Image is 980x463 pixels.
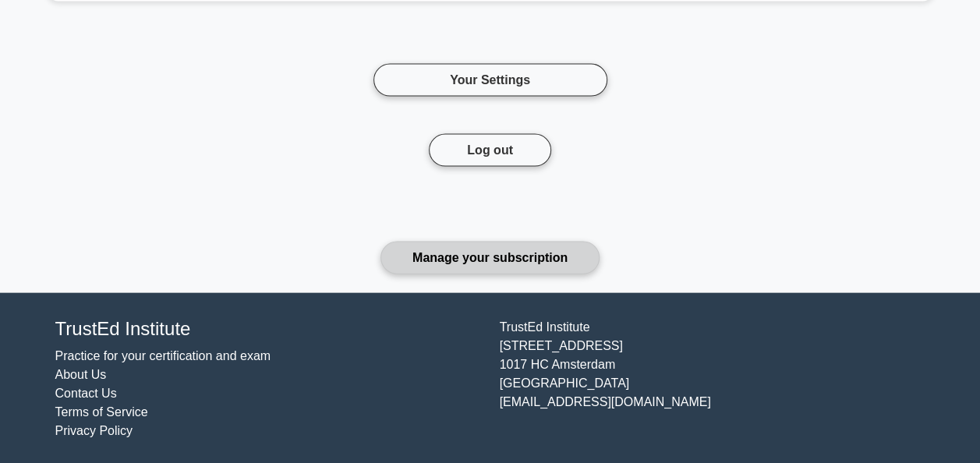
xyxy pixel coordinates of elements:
div: TrustEd Institute [STREET_ADDRESS] 1017 HC Amsterdam [GEOGRAPHIC_DATA] [EMAIL_ADDRESS][DOMAIN_NAME] [490,318,935,440]
a: Contact Us [55,387,117,400]
a: Terms of Service [55,405,148,419]
h4: TrustEd Institute [55,318,481,341]
a: Practice for your certification and exam [55,349,271,362]
a: Your Settings [373,64,607,97]
a: About Us [55,368,107,381]
a: Privacy Policy [55,424,133,437]
a: Manage your subscription [380,242,600,274]
button: Log out [429,134,551,167]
